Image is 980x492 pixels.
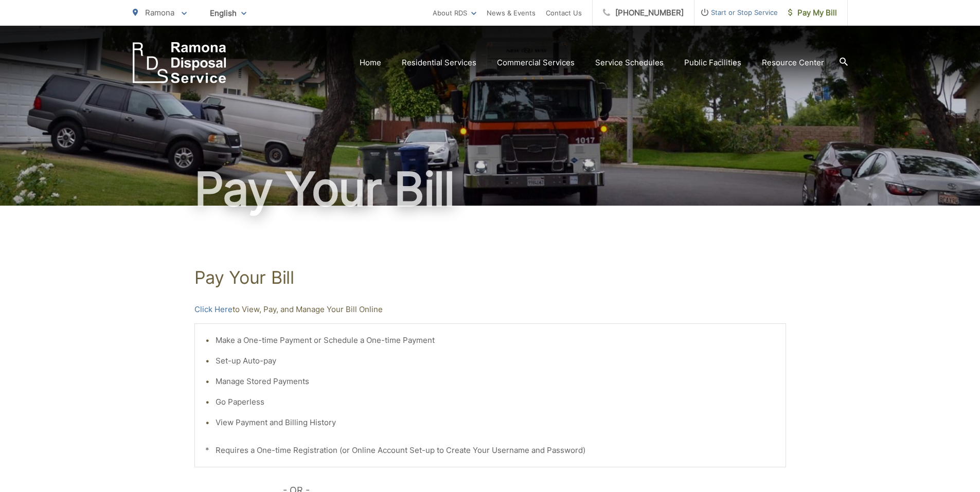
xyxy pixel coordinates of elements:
a: Public Facilities [684,57,741,69]
a: News & Events [487,7,536,19]
h1: Pay Your Bill [133,163,848,215]
a: Contact Us [546,7,582,19]
li: Manage Stored Payments [216,375,775,388]
a: Resource Center [762,57,824,69]
span: Ramona [145,8,174,17]
span: English [202,4,254,22]
li: View Payment and Billing History [216,416,775,429]
li: Make a One-time Payment or Schedule a One-time Payment [216,334,775,347]
h1: Pay Your Bill [194,267,786,288]
a: Commercial Services [497,57,575,69]
a: Click Here [194,303,233,316]
a: Residential Services [402,57,476,69]
li: Set-up Auto-pay [216,355,775,367]
p: to View, Pay, and Manage Your Bill Online [194,303,786,316]
a: EDCD logo. Return to the homepage. [133,42,226,83]
a: About RDS [433,7,476,19]
span: Pay My Bill [788,7,837,19]
p: * Requires a One-time Registration (or Online Account Set-up to Create Your Username and Password) [205,444,775,457]
a: Service Schedules [595,57,664,69]
li: Go Paperless [216,396,775,408]
a: Home [360,57,381,69]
